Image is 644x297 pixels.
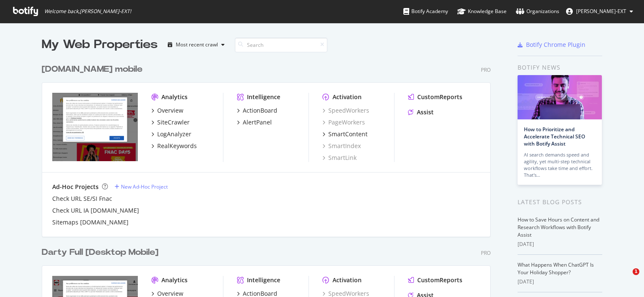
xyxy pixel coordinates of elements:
div: AlertPanel [243,118,272,127]
a: Sitemaps [DOMAIN_NAME] [52,218,129,227]
div: Assist [417,108,434,116]
span: Eric DIALLO-EXT [576,8,626,15]
div: [DOMAIN_NAME] mobile [42,63,142,76]
div: Botify news [518,63,602,72]
a: How to Save Hours on Content and Research Workflows with Botify Assist [518,216,599,238]
a: SmartIndex [322,142,361,150]
button: [PERSON_NAME]-EXT [559,5,640,18]
div: Ad-Hoc Projects [52,183,99,191]
div: AI search demands speed and agility, yet multi-step technical workflows take time and effort. Tha... [524,151,596,178]
a: CustomReports [408,276,462,284]
div: Overview [157,106,183,115]
div: Most recent crawl [176,42,218,47]
div: Activation [333,93,362,101]
a: Check URL SE/SI Fnac [52,194,112,203]
div: Botify Academy [403,7,448,16]
a: ActionBoard [237,106,277,115]
a: RealKeywords [151,142,197,150]
div: Latest Blog Posts [518,197,602,207]
a: Darty Full [Desktop Mobile] [42,246,162,259]
img: How to Prioritize and Accelerate Technical SEO with Botify Assist [518,75,602,119]
div: Organizations [516,7,559,16]
div: Darty Full [Desktop Mobile] [42,246,158,259]
div: Analytics [161,93,188,101]
input: Search [235,38,327,52]
span: Welcome back, [PERSON_NAME]-EXT ! [44,8,131,15]
div: RealKeywords [157,142,197,150]
a: PageWorkers [322,118,365,127]
div: ActionBoard [243,106,277,115]
div: CustomReports [417,93,462,101]
span: 1 [633,268,639,275]
a: Assist [408,108,434,116]
div: SmartContent [328,130,368,138]
div: LogAnalyzer [157,130,191,138]
div: [DATE] [518,240,602,248]
a: AlertPanel [237,118,272,127]
div: CustomReports [417,276,462,284]
iframe: Intercom live chat [615,268,636,289]
a: What Happens When ChatGPT Is Your Holiday Shopper? [518,261,594,276]
div: Pro [481,249,491,256]
div: Analytics [161,276,188,284]
a: [DOMAIN_NAME] mobile [42,63,146,76]
a: SiteCrawler [151,118,190,127]
img: www.fnac.com/ [52,93,138,161]
div: [DATE] [518,278,602,286]
a: How to Prioritize and Accelerate Technical SEO with Botify Assist [524,126,585,147]
a: Overview [151,106,183,115]
div: Intelligence [247,93,280,101]
div: Pro [481,66,491,73]
a: SmartContent [322,130,368,138]
div: Activation [333,276,362,284]
div: Knowledge Base [457,7,507,16]
div: New Ad-Hoc Project [121,183,168,190]
button: Most recent crawl [164,38,228,51]
div: Intelligence [247,276,280,284]
a: SmartLink [322,154,357,162]
a: CustomReports [408,93,462,101]
div: My Web Properties [42,36,158,53]
a: New Ad-Hoc Project [115,183,168,190]
a: SpeedWorkers [322,106,369,115]
a: Check URL IA [DOMAIN_NAME] [52,206,139,215]
a: Botify Chrome Plugin [518,40,585,49]
div: SiteCrawler [157,118,190,127]
a: LogAnalyzer [151,130,191,138]
div: Botify Chrome Plugin [526,40,585,49]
